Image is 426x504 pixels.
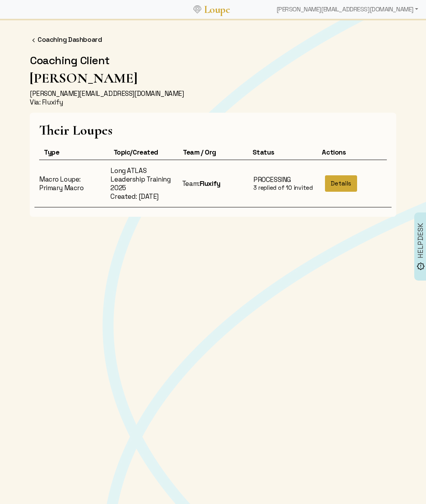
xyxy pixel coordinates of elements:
a: Loupe [201,2,233,17]
div: 3 replied of 10 invited [253,184,315,192]
a: Coaching Dashboard [38,35,102,44]
strong: Fluxify [200,179,220,188]
p: [PERSON_NAME][EMAIL_ADDRESS][DOMAIN_NAME] Via: Fluxify [25,89,401,106]
img: Loupe Logo [193,5,201,13]
div: Actions [317,148,387,157]
h1: Their Loupes [39,122,387,138]
h2: Coaching Client [25,54,401,67]
div: PROCESSING [253,175,315,184]
button: Details [325,175,357,192]
div: Macro Loupe: Primary Macro [34,175,106,192]
div: Topic/Created [109,148,179,157]
div: [PERSON_NAME][EMAIL_ADDRESS][DOMAIN_NAME] [273,2,421,17]
img: FFFF [30,36,38,44]
div: Long ATLAS Leadership Training 2025 Created: [DATE] [106,166,177,201]
div: Team / Org [178,148,248,157]
div: Type [39,148,109,157]
div: Team: [177,179,249,188]
div: Status [248,148,318,157]
h1: [PERSON_NAME] [25,70,401,86]
img: brightness_alert_FILL0_wght500_GRAD0_ops.svg [417,262,425,270]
